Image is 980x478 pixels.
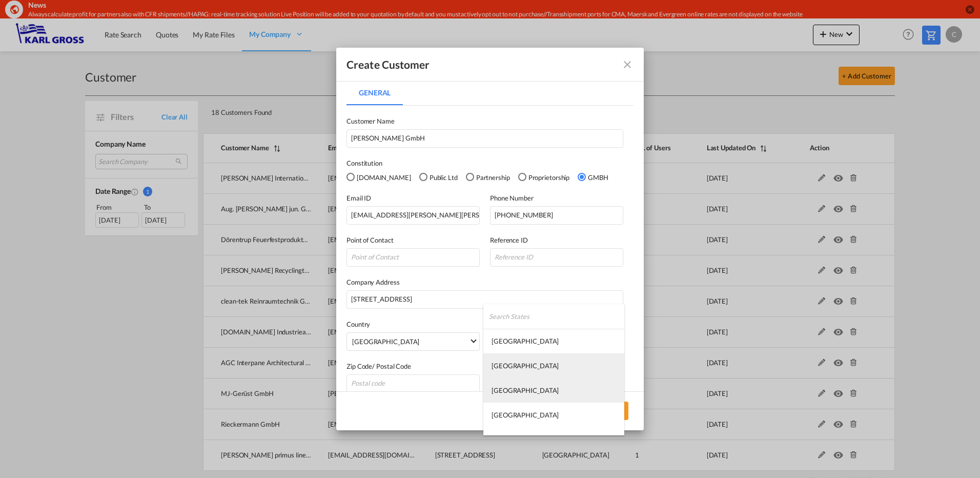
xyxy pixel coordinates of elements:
[492,410,559,420] div: [GEOGRAPHIC_DATA]
[492,386,559,395] div: [GEOGRAPHIC_DATA]
[492,435,536,444] div: Beilstein Wurtt
[489,304,624,329] input: Search States
[492,336,559,346] div: [GEOGRAPHIC_DATA]
[492,361,559,370] div: [GEOGRAPHIC_DATA]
